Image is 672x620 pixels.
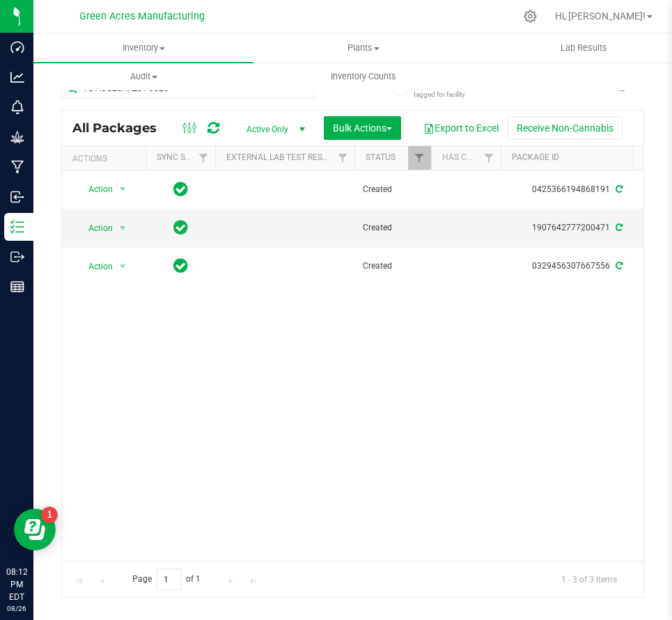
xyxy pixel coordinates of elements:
[79,10,205,22] span: Green Acres Manufacturing
[522,10,539,23] div: Manage settings
[173,256,188,276] span: In Sync
[253,62,474,91] a: Inventory Counts
[499,221,656,235] div: 1907642777200471
[254,42,473,54] span: Plants
[34,70,253,83] span: Audit
[157,152,210,162] a: Sync Status
[10,220,24,234] inline-svg: Inventory
[10,130,24,144] inline-svg: Grow
[10,70,24,84] inline-svg: Analytics
[363,260,423,273] span: Created
[414,116,508,140] button: Export to Excel
[76,218,114,238] span: Action
[542,42,626,54] span: Lab Results
[312,70,415,83] span: Inventory Counts
[192,146,215,170] a: Filter
[10,40,24,54] inline-svg: Dashboard
[10,160,24,174] inline-svg: Manufacturing
[173,218,188,237] span: In Sync
[555,10,646,22] span: Hi, [PERSON_NAME]!
[366,152,396,162] a: Status
[363,183,423,196] span: Created
[226,152,336,162] a: External Lab Test Result
[508,116,623,140] button: Receive Non-Cannabis
[114,257,132,276] span: select
[10,190,24,204] inline-svg: Inbound
[478,146,501,170] a: Filter
[363,221,423,235] span: Created
[41,507,58,523] iframe: Resource center unread badge
[253,33,474,63] a: Plants
[512,152,559,162] a: Package ID
[10,100,24,114] inline-svg: Monitoring
[614,223,623,232] span: Sync from Compliance System
[408,146,431,170] a: Filter
[157,569,182,590] input: 1
[499,260,656,273] div: 0329456307667556
[10,280,24,294] inline-svg: Reports
[14,509,56,550] iframe: Resource center
[631,146,654,170] a: Filter
[76,257,114,276] span: Action
[6,566,27,603] p: 08:12 PM EDT
[72,154,140,164] div: Actions
[76,180,114,199] span: Action
[120,569,212,590] span: Page of 1
[33,33,253,63] a: Inventory
[6,603,27,614] p: 08/26
[331,146,354,170] a: Filter
[333,122,392,134] span: Bulk Actions
[33,62,253,91] a: Audit
[10,250,24,264] inline-svg: Outbound
[72,120,171,136] span: All Packages
[614,261,623,271] span: Sync from Compliance System
[550,569,628,589] span: 1 - 3 of 3 items
[324,116,401,140] button: Bulk Actions
[114,218,132,238] span: select
[33,42,253,54] span: Inventory
[499,183,656,196] div: 0425366194868191
[114,180,132,199] span: select
[431,146,501,170] th: Has COA
[614,184,623,194] span: Sync from Compliance System
[173,180,188,199] span: In Sync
